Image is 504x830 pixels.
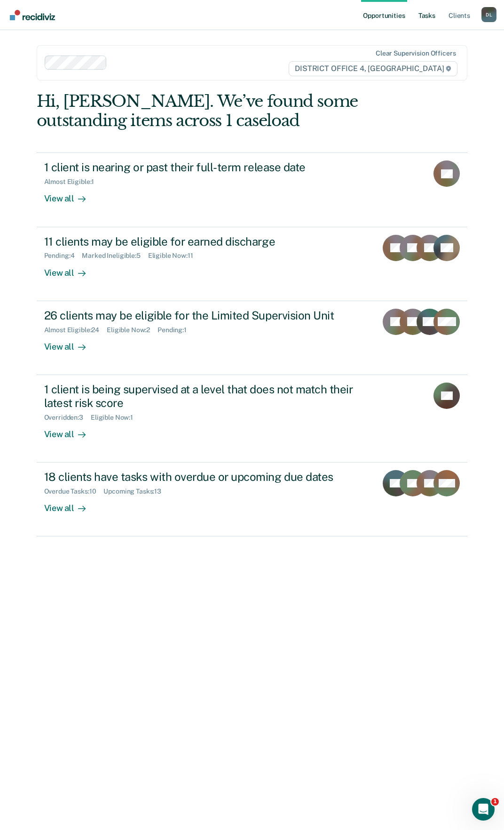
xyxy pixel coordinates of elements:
div: Almost Eligible : 1 [44,178,102,186]
div: View all [44,421,97,439]
div: View all [44,495,97,514]
a: 18 clients have tasks with overdue or upcoming due datesOverdue Tasks:10Upcoming Tasks:13View all [37,463,468,536]
div: View all [44,186,97,204]
div: 11 clients may be eligible for earned discharge [44,235,370,248]
div: Pending : 1 [157,326,194,334]
span: DISTRICT OFFICE 4, [GEOGRAPHIC_DATA] [289,61,457,76]
div: 18 clients have tasks with overdue or upcoming due dates [44,470,370,484]
a: 26 clients may be eligible for the Limited Supervision UnitAlmost Eligible:24Eligible Now:2Pendin... [37,301,468,375]
div: View all [44,260,97,278]
div: 26 clients may be eligible for the Limited Supervision Unit [44,309,370,322]
div: Pending : 4 [44,252,82,260]
div: Clear supervision officers [376,49,456,57]
button: Profile dropdown button [481,7,496,22]
div: Eligible Now : 1 [91,414,141,422]
img: Recidiviz [10,10,55,20]
div: Almost Eligible : 24 [44,326,107,334]
div: View all [44,334,97,352]
div: D L [481,7,496,22]
a: 1 client is being supervised at a level that does not match their latest risk scoreOverridden:3El... [37,375,468,463]
iframe: Intercom live chat [472,798,495,821]
div: Overridden : 3 [44,414,91,422]
div: Marked Ineligible : 5 [82,252,148,260]
div: Hi, [PERSON_NAME]. We’ve found some outstanding items across 1 caseload [37,92,381,130]
div: Eligible Now : 11 [148,252,201,260]
a: 11 clients may be eligible for earned dischargePending:4Marked Ineligible:5Eligible Now:11View all [37,227,468,301]
div: Overdue Tasks : 10 [44,487,104,495]
div: Upcoming Tasks : 13 [103,487,169,495]
a: 1 client is nearing or past their full-term release dateAlmost Eligible:1View all [37,152,468,227]
div: 1 client is nearing or past their full-term release date [44,160,374,174]
div: Eligible Now : 2 [107,326,157,334]
div: 1 client is being supervised at a level that does not match their latest risk score [44,383,374,410]
span: 1 [491,798,499,806]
